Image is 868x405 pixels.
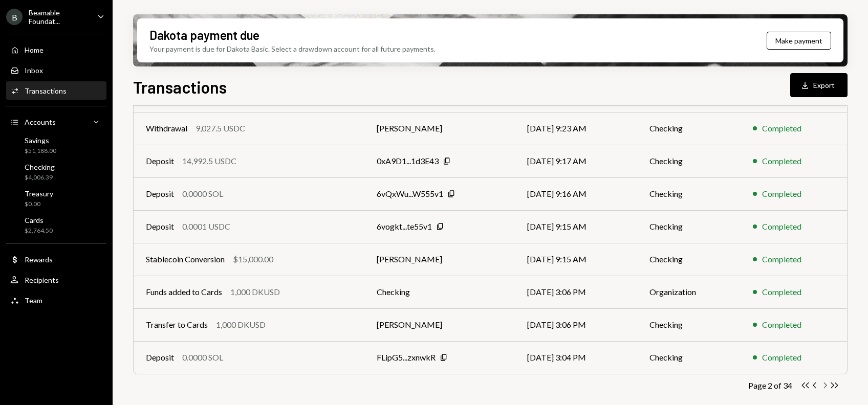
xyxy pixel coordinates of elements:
div: Completed [762,253,801,265]
a: Transactions [6,81,106,100]
div: Completed [762,286,801,298]
div: 0.0000 SOL [182,351,223,364]
a: Treasury$0.00 [6,186,106,211]
div: 6vogkt...te55v1 [377,220,432,233]
td: [PERSON_NAME] [364,243,515,276]
div: $51,188.00 [25,147,56,155]
div: 0.0001 USDC [182,220,230,233]
a: Rewards [6,250,106,268]
a: Team [6,291,106,309]
button: Make payment [767,32,831,50]
div: Beamable Foundat... [29,8,89,26]
div: Transfer to Cards [146,319,208,331]
td: [DATE] 3:04 PM [515,341,637,374]
td: [PERSON_NAME] [364,112,515,145]
td: [PERSON_NAME] [364,308,515,341]
div: Recipients [25,276,59,284]
div: 6vQxWu...W555v1 [377,188,443,200]
h1: Transactions [133,77,227,97]
td: [DATE] 9:16 AM [515,177,637,210]
a: Checking$4,006.39 [6,160,106,184]
div: $0.00 [25,200,53,209]
div: Transactions [25,86,67,95]
div: Dakota payment due [149,27,259,43]
div: Funds added to Cards [146,286,222,298]
div: 1,000 DKUSD [216,319,266,331]
div: Your payment is due for Dakota Basic. Select a drawdown account for all future payments. [149,43,436,54]
div: Home [25,46,44,54]
div: Completed [762,220,801,233]
div: Rewards [25,255,53,264]
td: Checking [637,112,741,145]
td: [DATE] 9:15 AM [515,243,637,276]
div: Completed [762,122,801,134]
a: Inbox [6,61,106,79]
div: 9,027.5 USDC [196,122,245,134]
a: Recipients [6,271,106,289]
div: Deposit [146,155,174,167]
div: B [6,9,23,25]
div: Accounts [25,118,56,126]
td: Checking [637,210,741,243]
td: Checking [637,308,741,341]
div: Withdrawal [146,122,187,134]
div: Completed [762,351,801,364]
a: Home [6,40,106,59]
td: Checking [637,145,741,177]
div: 1,000 DKUSD [230,286,280,298]
td: Checking [637,341,741,374]
button: Export [790,73,848,97]
div: Cards [25,216,53,224]
td: [DATE] 9:23 AM [515,112,637,145]
div: Deposit [146,220,174,233]
a: Accounts [6,112,106,131]
div: Deposit [146,351,174,364]
div: 0xA9D1...1d3E43 [377,155,439,167]
td: Organization [637,276,741,308]
div: Treasury [25,189,53,198]
div: Completed [762,319,801,331]
td: [DATE] 9:15 AM [515,210,637,243]
div: Deposit [146,188,174,200]
div: 14,992.5 USDC [182,155,236,167]
div: Savings [25,136,56,145]
div: Page 2 of 34 [748,380,792,390]
div: Inbox [25,66,43,75]
div: 0.0000 SOL [182,188,223,200]
td: Checking [637,177,741,210]
a: Savings$51,188.00 [6,133,106,157]
td: Checking [364,276,515,308]
div: Completed [762,188,801,200]
div: Team [25,296,42,305]
div: $15,000.00 [233,253,273,265]
td: [DATE] 9:17 AM [515,145,637,177]
td: Checking [637,243,741,276]
div: FLipG5...zxnwkR [377,351,436,364]
a: Cards$2,764.50 [6,213,106,237]
td: [DATE] 3:06 PM [515,276,637,308]
div: $2,764.50 [25,227,53,235]
td: [DATE] 3:06 PM [515,308,637,341]
div: $4,006.39 [25,173,55,182]
div: Completed [762,155,801,167]
div: Stablecoin Conversion [146,253,225,265]
div: Checking [25,163,55,171]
